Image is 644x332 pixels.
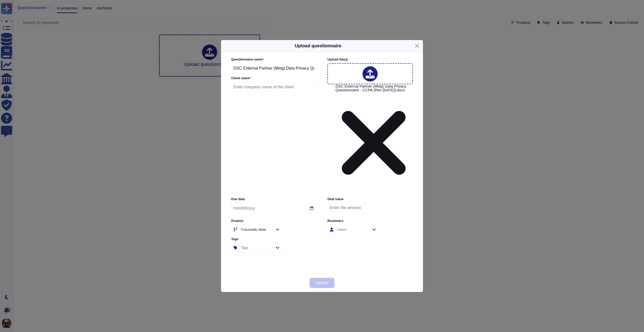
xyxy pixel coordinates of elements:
[328,198,413,201] label: Deal value
[316,281,329,285] span: Upload
[231,219,316,223] label: Product
[310,278,335,288] button: Upload
[231,58,317,61] label: Questionnaire name
[231,198,316,201] label: Due date
[231,77,317,80] label: Client name
[241,246,248,250] div: Tags
[231,82,317,92] input: Enter company name of the client
[327,57,348,61] span: Upload file (s)
[231,238,316,241] label: Tags
[295,43,341,49] h5: Upload questionnaire
[241,228,266,231] div: TvScientific Wide
[231,203,316,214] input: Due date
[335,84,412,194] span: DSC External Partner (Mktg) Data Privacy Questionnaire - CCPA (Rev [DATE]).docx
[337,228,347,231] div: Users
[231,63,317,73] input: Enter questionnaire name
[328,219,413,223] label: Reviewers
[413,42,421,50] button: Close
[328,203,413,213] input: Enter the amount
